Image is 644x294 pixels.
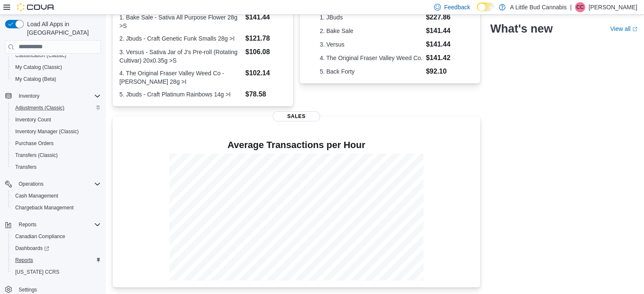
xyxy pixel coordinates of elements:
[575,2,585,12] div: Carolyn Cook
[8,149,104,161] button: Transfers (Classic)
[12,162,101,172] span: Transfers
[12,103,68,113] a: Adjustments (Classic)
[12,231,69,242] a: Canadian Compliance
[273,111,320,121] span: Sales
[12,138,57,148] a: Purchase Orders
[426,66,460,77] dd: $92.10
[17,3,55,11] img: Cova
[426,53,460,63] dd: $141.42
[15,245,49,252] span: Dashboards
[15,104,64,111] span: Adjustments (Classic)
[15,257,33,264] span: Reports
[15,91,101,101] span: Inventory
[12,243,101,253] span: Dashboards
[15,269,59,275] span: [US_STATE] CCRS
[632,27,637,32] svg: External link
[15,233,65,240] span: Canadian Compliance
[2,90,104,102] button: Inventory
[8,137,104,149] button: Purchase Orders
[426,26,460,36] dd: $141.44
[320,13,423,22] dt: 1. JBuds
[490,22,553,36] h2: What's new
[8,102,104,114] button: Adjustments (Classic)
[15,116,51,123] span: Inventory Count
[15,179,47,189] button: Operations
[12,50,70,60] a: Classification (Classic)
[12,126,101,137] span: Inventory Manager (Classic)
[245,68,286,78] dd: $102.14
[12,74,60,84] a: My Catalog (Beta)
[119,34,242,43] dt: 2. Jbuds - Craft Genetic Funk Smalls 28g >I
[12,203,101,213] span: Chargeback Management
[119,13,242,30] dt: 1. Bake Sale - Sativa All Purpose Flower 28g >S
[8,190,104,202] button: Cash Management
[8,161,104,173] button: Transfers
[12,203,77,213] a: Chargeback Management
[477,3,495,11] input: Dark Mode
[12,103,101,113] span: Adjustments (Classic)
[12,115,55,125] a: Inventory Count
[12,191,61,201] a: Cash Management
[320,27,423,35] dt: 2. Bake Sale
[320,67,423,76] dt: 5. Back Forty
[8,254,104,266] button: Reports
[15,64,62,71] span: My Catalog (Classic)
[15,140,54,147] span: Purchase Orders
[610,25,637,32] a: View allExternal link
[119,90,242,99] dt: 5. Jbuds - Craft Platinum Rainbows 14g >I
[12,255,101,265] span: Reports
[12,243,53,253] a: Dashboards
[15,179,101,189] span: Operations
[19,93,39,99] span: Inventory
[245,47,286,57] dd: $106.08
[12,191,101,201] span: Cash Management
[12,267,63,277] a: [US_STATE] CCRS
[8,242,104,254] a: Dashboards
[12,62,101,72] span: My Catalog (Classic)
[245,12,286,22] dd: $141.44
[24,20,101,37] span: Load All Apps in [GEOGRAPHIC_DATA]
[8,231,104,242] button: Canadian Compliance
[12,62,66,72] a: My Catalog (Classic)
[12,255,36,265] a: Reports
[2,219,104,231] button: Reports
[119,48,242,65] dt: 3. Versus - Sativa Jar of J's Pre-roll (Rotating Cultivar) 20x0.35g >S
[510,2,567,12] p: A Little Bud Cannabis
[12,150,61,160] a: Transfers (Classic)
[2,178,104,190] button: Operations
[15,164,36,170] span: Transfers
[15,220,40,230] button: Reports
[245,89,286,99] dd: $78.58
[8,266,104,278] button: [US_STATE] CCRS
[245,33,286,44] dd: $121.78
[8,114,104,126] button: Inventory Count
[12,115,101,125] span: Inventory Count
[576,2,583,12] span: CC
[570,2,572,12] p: |
[15,91,43,101] button: Inventory
[15,204,74,211] span: Chargeback Management
[119,140,473,150] h4: Average Transactions per Hour
[12,150,101,160] span: Transfers (Classic)
[8,126,104,137] button: Inventory Manager (Classic)
[320,40,423,49] dt: 3. Versus
[19,286,37,293] span: Settings
[12,74,101,84] span: My Catalog (Beta)
[12,126,82,137] a: Inventory Manager (Classic)
[19,181,44,187] span: Operations
[8,202,104,214] button: Chargeback Management
[15,192,58,199] span: Cash Management
[589,2,637,12] p: [PERSON_NAME]
[8,61,104,73] button: My Catalog (Classic)
[320,54,423,62] dt: 4. The Original Fraser Valley Weed Co.
[8,49,104,61] button: Classification (Classic)
[12,138,101,148] span: Purchase Orders
[15,76,56,82] span: My Catalog (Beta)
[12,267,101,277] span: Washington CCRS
[119,69,242,86] dt: 4. The Original Fraser Valley Weed Co - [PERSON_NAME] 28g >I
[15,52,66,59] span: Classification (Classic)
[444,3,470,11] span: Feedback
[15,128,79,135] span: Inventory Manager (Classic)
[15,152,58,159] span: Transfers (Classic)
